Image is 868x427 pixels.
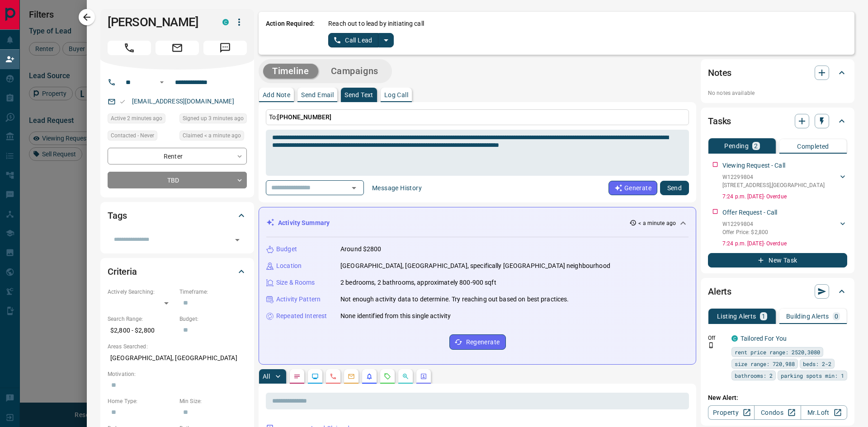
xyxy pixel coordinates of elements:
[722,173,825,181] p: W12299804
[340,244,382,254] p: Around $2800
[231,234,244,246] button: Open
[340,311,451,321] p: None identified from this single activity
[183,114,244,123] span: Signed up 3 minutes ago
[708,114,731,128] h2: Tasks
[183,131,241,140] span: Claimed < a minute ago
[835,313,838,319] p: 0
[276,244,297,254] p: Budget
[222,19,229,25] div: condos.ca
[263,373,270,380] p: All
[111,131,154,140] span: Contacted - Never
[311,373,319,380] svg: Lead Browsing Activity
[762,313,765,319] p: 1
[638,219,676,227] p: < a minute ago
[293,373,301,380] svg: Notes
[722,181,825,189] p: [STREET_ADDRESS] , [GEOGRAPHIC_DATA]
[108,315,175,323] p: Search Range:
[156,77,167,88] button: Open
[328,33,394,47] div: split button
[722,239,847,248] p: 7:24 p.m. [DATE] - Overdue
[660,181,689,195] button: Send
[708,281,847,302] div: Alerts
[754,143,758,149] p: 2
[179,131,247,143] div: Tue Sep 16 2025
[731,335,738,342] div: condos.ca
[108,148,247,164] div: Renter
[276,295,321,304] p: Activity Pattern
[328,19,424,28] p: Reach out to lead by initiating call
[108,172,247,188] div: TBD
[803,359,831,368] span: beds: 2-2
[708,284,731,299] h2: Alerts
[266,215,689,231] div: Activity Summary< a minute ago
[724,143,749,149] p: Pending
[108,370,247,378] p: Motivation:
[722,218,847,238] div: W12299804Offer Price: $2,800
[108,205,247,226] div: Tags
[722,228,768,236] p: Offer Price: $2,800
[722,171,847,191] div: W12299804[STREET_ADDRESS],[GEOGRAPHIC_DATA]
[754,405,801,420] a: Condos
[328,33,378,47] button: Call Lead
[708,393,847,403] p: New Alert:
[722,192,847,201] p: 7:24 p.m. [DATE] - Overdue
[708,62,847,84] div: Notes
[278,218,330,228] p: Activity Summary
[266,109,689,125] p: To:
[708,334,726,342] p: Off
[449,334,506,350] button: Regenerate
[108,41,151,55] span: Call
[179,288,247,296] p: Timeframe:
[708,89,847,97] p: No notes available
[276,311,327,321] p: Repeated Interest
[722,161,785,170] p: Viewing Request - Call
[108,15,209,29] h1: [PERSON_NAME]
[801,405,847,420] a: Mr.Loft
[786,313,829,319] p: Building Alerts
[366,373,373,380] svg: Listing Alerts
[266,19,315,47] p: Action Required:
[132,98,234,105] a: [EMAIL_ADDRESS][DOMAIN_NAME]
[108,208,127,223] h2: Tags
[276,278,315,287] p: Size & Rooms
[340,261,610,271] p: [GEOGRAPHIC_DATA], [GEOGRAPHIC_DATA], specifically [GEOGRAPHIC_DATA] neighbourhood
[735,347,820,357] span: rent price range: 2520,3080
[277,113,331,121] span: [PHONE_NUMBER]
[741,335,787,342] a: Tailored For You
[735,359,795,368] span: size range: 720,988
[276,261,302,271] p: Location
[108,264,137,279] h2: Criteria
[402,373,409,380] svg: Opportunities
[179,315,247,323] p: Budget:
[384,373,391,380] svg: Requests
[263,64,318,79] button: Timeline
[722,208,778,217] p: Offer Request - Call
[108,343,247,351] p: Areas Searched:
[301,92,334,98] p: Send Email
[797,143,829,150] p: Completed
[108,351,247,366] p: [GEOGRAPHIC_DATA], [GEOGRAPHIC_DATA]
[708,253,847,267] button: New Task
[340,295,569,304] p: Not enough activity data to determine. Try reaching out based on best practices.
[108,397,175,405] p: Home Type:
[108,261,247,282] div: Criteria
[344,92,373,98] p: Send Text
[108,288,175,296] p: Actively Searching:
[348,182,360,194] button: Open
[384,92,408,98] p: Log Call
[420,373,427,380] svg: Agent Actions
[322,64,387,79] button: Campaigns
[340,278,496,287] p: 2 bedrooms, 2 bathrooms, approximately 800-900 sqft
[722,220,768,228] p: W12299804
[708,342,714,348] svg: Push Notification Only
[119,99,126,105] svg: Email Valid
[708,66,731,80] h2: Notes
[156,41,199,55] span: Email
[330,373,337,380] svg: Calls
[348,373,355,380] svg: Emails
[179,397,247,405] p: Min Size:
[367,181,427,195] button: Message History
[108,323,175,338] p: $2,800 - $2,800
[735,371,773,380] span: bathrooms: 2
[708,405,755,420] a: Property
